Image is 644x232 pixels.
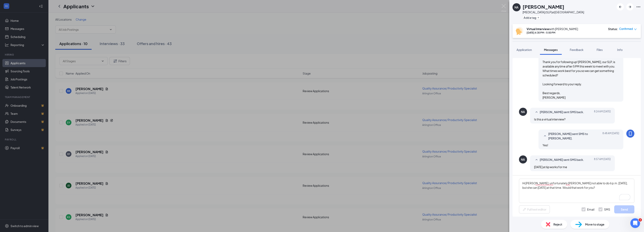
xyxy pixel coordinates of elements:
[534,110,539,115] svg: SmallChevronUp
[543,134,547,138] svg: SmallChevronUp
[630,218,640,228] iframe: Intercom live chat
[523,10,584,14] div: [MEDICAL_DATA] (SLP) at [GEOGRAPHIC_DATA]
[594,157,611,162] span: [DATE] 8:57 AM
[626,3,634,11] button: ArrowRight
[519,179,634,203] textarea: To enrich screen reader interactions, please activate Accessibility in Grammarly extension settings
[627,4,632,9] svg: ArrowRight
[636,4,641,9] svg: Ellipses
[543,51,615,99] span: Good morning Nneka, Thank you for following up! [PERSON_NAME], our SLP, is available anytime afte...
[523,3,564,10] h1: [PERSON_NAME]
[597,48,603,52] span: Files
[602,132,619,140] span: [DATE] 8:48 AM
[516,48,532,52] span: Application
[521,157,525,161] div: NA
[594,110,611,115] span: [DATE] 8:24 AM
[617,48,623,52] span: Info
[527,27,578,31] div: with [PERSON_NAME]
[639,218,642,221] span: 1
[614,205,634,213] button: Send
[619,27,633,31] span: Confirmed
[570,48,583,52] span: Feedback
[527,31,578,34] div: [DATE] 4:30 PM - 5:00 PM
[534,165,567,169] span: [DATE] at 6p works for me
[618,4,623,9] svg: ArrowLeftNew
[553,222,562,227] span: Reject
[514,5,519,9] div: NA
[537,16,539,19] svg: Plus
[521,110,525,114] div: NA
[628,131,633,136] svg: MobileSms
[523,15,540,20] button: PlusAdd a tag
[522,207,526,211] svg: Pen
[634,28,637,31] span: down
[548,132,601,140] span: [PERSON_NAME] sent SMS to [PERSON_NAME].
[519,205,550,213] button: Full text editorPen
[585,222,604,227] span: Move to stage
[617,3,624,11] button: ArrowLeftNew
[544,48,558,52] span: Messages
[534,157,539,162] svg: SmallChevronUp
[540,157,584,162] span: [PERSON_NAME] sent SMS back.
[534,117,566,121] span: Is this a virtual interview?
[540,110,584,115] span: [PERSON_NAME] sent SMS back.
[543,143,548,147] span: Yes!
[527,27,549,31] b: Virtual Interview
[608,27,618,31] div: Status :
